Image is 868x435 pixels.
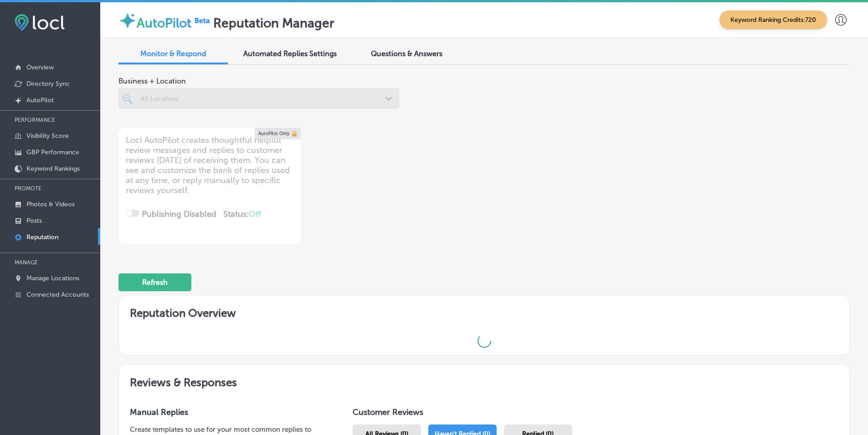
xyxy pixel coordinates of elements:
[26,80,70,88] p: Directory Sync
[26,148,79,156] p: GBP Performance
[191,16,213,25] img: Beta
[213,16,334,31] label: Reputation Manager
[119,295,849,327] h2: Reputation Overview
[118,11,137,30] img: autopilot-icon
[119,365,849,396] h2: Reviews & Responses
[353,407,838,421] h1: Customer Reviews
[26,132,69,140] p: Visibility Score
[26,200,75,208] p: Photos & Videos
[137,16,191,31] label: AutoPilot
[243,49,337,58] span: Automated Replies Settings
[26,291,89,299] p: Connected Accounts
[719,10,827,29] span: Keyword Ranking Credits: 720
[140,49,206,58] span: Monitor & Respond
[26,233,58,241] p: Reputation
[118,77,399,85] span: Business + Location
[371,49,442,58] span: Questions & Answers
[118,273,191,291] button: Refresh
[26,63,54,71] p: Overview
[26,165,80,173] p: Keyword Rankings
[26,217,42,225] p: Posts
[130,407,324,417] h3: Manual Replies
[26,96,54,104] p: AutoPilot
[15,14,65,31] img: fda3e92497d09a02dc62c9cd864e3231.png
[26,274,79,282] p: Manage Locations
